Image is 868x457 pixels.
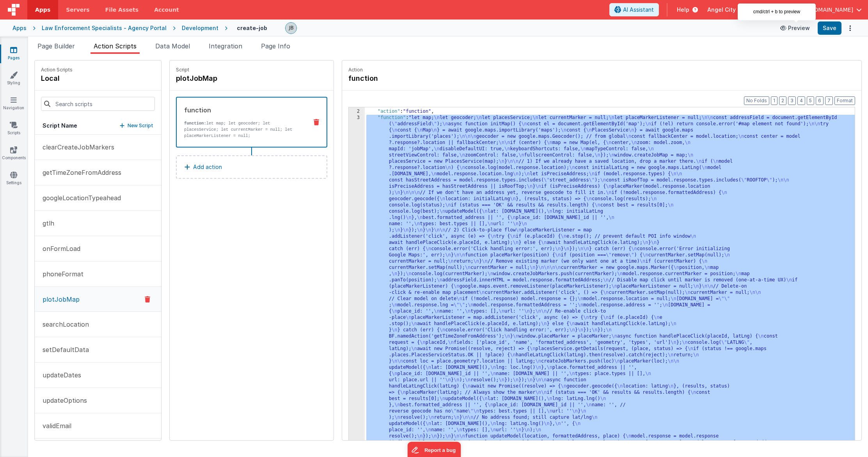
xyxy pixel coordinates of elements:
button: Save [818,21,841,35]
button: googleLocationTypeahead [35,185,161,211]
p: Action Scripts [41,67,73,73]
p: googleLocationTypeahead [38,193,121,203]
input: Search scripts [41,97,155,111]
button: Format [834,96,855,105]
p: searchLocation [38,320,89,329]
span: Data Model [155,42,190,50]
button: Add action [176,155,327,179]
p: updateDates [38,370,81,380]
button: Options [845,23,856,34]
span: Action Scripts [94,42,137,50]
p: Script [176,67,327,73]
h4: function [348,73,465,84]
p: updateOptions [38,396,87,405]
h4: plotJobMap [176,73,293,84]
button: New Script [120,122,153,130]
button: gtlh [35,211,161,236]
span: AI Assistant [623,6,654,14]
button: 4 [797,96,805,105]
button: No Folds [744,96,769,105]
h4: create-job [237,25,267,31]
button: Preview [776,22,815,34]
button: 6 [816,96,824,105]
button: Angel City Data — [EMAIL_ADDRESS][DOMAIN_NAME] [707,6,862,14]
p: gtlh [38,219,54,228]
button: 3 [788,96,796,105]
h4: local [41,73,73,84]
p: validEmail [38,421,71,430]
button: phoneFormat [35,261,161,287]
button: 7 [825,96,833,105]
button: updateDates [35,363,161,388]
button: AI Assistant [609,3,659,16]
p: phoneFormat [38,269,83,279]
span: Integration [209,42,242,50]
button: setDefaultData [35,337,161,363]
span: File Assets [105,6,139,14]
button: clearCreateJobMarkers [35,135,161,160]
h5: Script Name [43,122,77,130]
div: Development [182,24,218,32]
span: Angel City Data — [707,6,758,14]
div: Law Enforcement Specialists - Agency Portal [42,24,167,32]
img: 9990944320bbc1bcb8cfbc08cd9c0949 [286,23,296,34]
span: Servers [66,6,89,14]
div: 2 [349,108,365,115]
p: Action [348,67,855,73]
div: function [184,105,302,115]
span: Page Info [261,42,290,50]
button: getTimeZoneFromAddress [35,160,161,185]
div: Apps [12,24,27,32]
button: 1 [771,96,777,105]
span: Help [677,6,689,14]
button: onFormLoad [35,236,161,261]
p: Add action [193,162,222,172]
p: clearCreateJobMarkers [38,142,114,152]
p: New Script [128,122,153,130]
p: onFormLoad [38,244,80,253]
p: setDefaultData [38,345,89,354]
span: Apps [35,6,50,14]
button: plotJobMap [35,287,161,312]
button: updateOptions [35,388,161,413]
button: validEmail [35,413,161,439]
span: Page Builder [37,42,75,50]
button: 2 [779,96,786,105]
div: cmd/ctrl + b to preview [738,4,816,20]
p: let map; let geocoder; let placesService; let currentMarker = null; let placeMarkerListener = null; [184,120,302,139]
p: getTimeZoneFromAddress [38,168,121,177]
button: 5 [807,96,814,105]
strong: function: [184,121,206,126]
p: plotJobMap [38,295,80,304]
button: searchLocation [35,312,161,337]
